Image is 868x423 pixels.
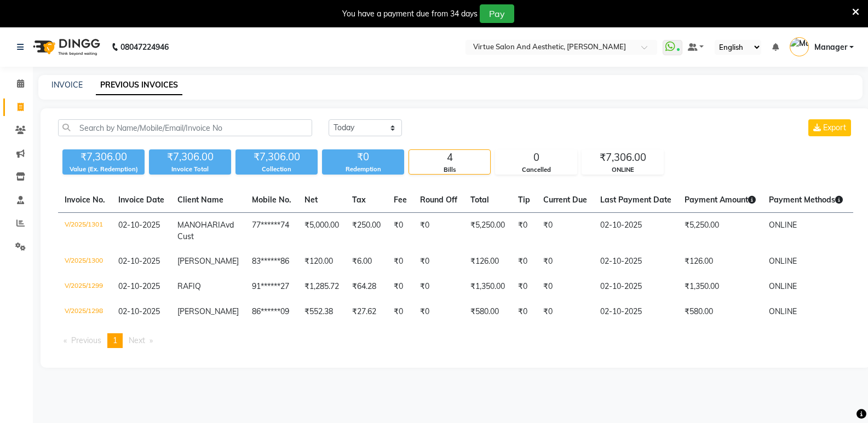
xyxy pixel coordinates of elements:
span: Fee [394,195,407,205]
span: Last Payment Date [600,195,671,205]
span: [PERSON_NAME] [177,306,239,316]
td: ₹1,350.00 [678,274,762,299]
td: ₹5,000.00 [298,213,346,250]
nav: Pagination [58,333,853,348]
span: 1 [113,335,117,345]
td: ₹120.00 [298,249,346,274]
td: ₹0 [537,299,594,325]
span: RAFIQ [177,281,201,291]
td: ₹580.00 [678,299,762,325]
input: Search by Name/Mobile/Email/Invoice No [58,119,312,136]
b: 08047224946 [120,32,169,62]
td: ₹250.00 [346,213,387,250]
div: Value (Ex. Redemption) [62,165,145,174]
td: ₹0 [511,249,537,274]
div: 4 [409,150,490,165]
a: INVOICE [51,80,83,90]
td: V/2025/1301 [58,213,112,250]
td: 02-10-2025 [594,299,678,325]
td: ₹27.62 [346,299,387,325]
img: Manager [790,37,809,56]
div: ₹7,306.00 [62,149,145,165]
td: ₹5,250.00 [678,213,762,250]
td: ₹0 [413,274,464,299]
td: ₹580.00 [464,299,511,325]
button: Export [808,119,851,136]
td: 02-10-2025 [594,249,678,274]
td: ₹0 [387,274,413,299]
a: PREVIOUS INVOICES [96,76,182,95]
span: 02-10-2025 [118,281,160,291]
td: ₹552.38 [298,299,346,325]
img: logo [28,32,103,62]
td: ₹6.00 [346,249,387,274]
span: Payment Amount [685,195,756,205]
td: ₹64.28 [346,274,387,299]
td: ₹126.00 [678,249,762,274]
span: MANOHARI [177,220,220,230]
button: Pay [480,4,514,23]
td: 02-10-2025 [594,213,678,250]
span: ONLINE [769,256,797,266]
span: Tax [352,195,366,205]
span: Export [823,123,846,132]
span: Client Name [177,195,223,205]
span: Tip [518,195,530,205]
div: Collection [235,165,318,174]
div: Bills [409,165,490,175]
td: 02-10-2025 [594,274,678,299]
span: 02-10-2025 [118,256,160,266]
td: ₹0 [511,274,537,299]
span: Invoice No. [65,195,105,205]
span: Round Off [420,195,457,205]
span: Payment Methods [769,195,843,205]
td: ₹0 [537,249,594,274]
td: ₹0 [413,213,464,250]
span: ONLINE [769,281,797,291]
td: ₹0 [511,299,537,325]
td: ₹1,285.72 [298,274,346,299]
span: Previous [71,335,101,345]
td: ₹0 [537,274,594,299]
span: Manager [814,42,847,53]
td: ₹0 [387,213,413,250]
div: ₹7,306.00 [149,149,231,165]
td: ₹0 [537,213,594,250]
div: ₹0 [322,149,404,165]
td: V/2025/1298 [58,299,112,325]
td: ₹5,250.00 [464,213,511,250]
td: ₹0 [413,299,464,325]
td: ₹0 [413,249,464,274]
span: ONLINE [769,306,797,316]
span: [PERSON_NAME] [177,256,239,266]
span: 02-10-2025 [118,220,160,230]
div: ₹7,306.00 [582,150,663,165]
td: ₹1,350.00 [464,274,511,299]
td: V/2025/1300 [58,249,112,274]
div: 0 [496,150,577,165]
td: ₹126.00 [464,249,511,274]
td: ₹0 [387,249,413,274]
div: You have a payment due from 34 days [342,8,478,20]
div: Invoice Total [149,165,231,174]
span: Next [129,335,145,345]
div: Cancelled [496,165,577,175]
span: Total [470,195,489,205]
td: ₹0 [387,299,413,325]
div: ONLINE [582,165,663,175]
td: V/2025/1299 [58,274,112,299]
span: 02-10-2025 [118,306,160,316]
td: ₹0 [511,213,537,250]
div: ₹7,306.00 [235,149,318,165]
div: Redemption [322,165,404,174]
span: Invoice Date [118,195,164,205]
span: Current Due [543,195,587,205]
span: Net [304,195,318,205]
span: ONLINE [769,220,797,230]
span: Mobile No. [252,195,291,205]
